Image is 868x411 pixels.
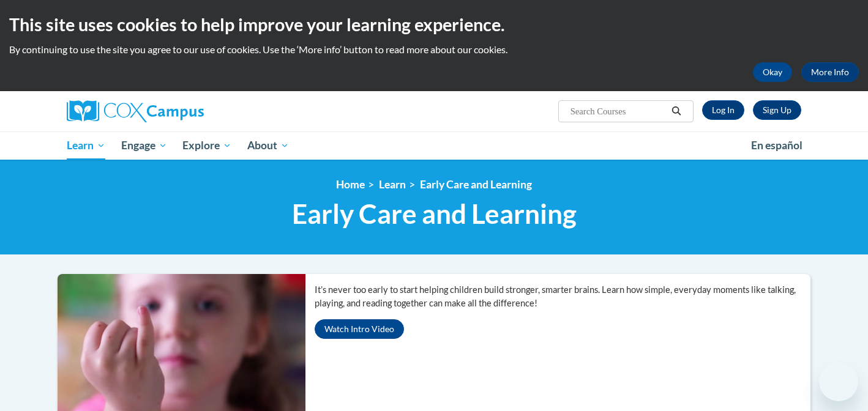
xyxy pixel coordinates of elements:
a: Engage [113,131,175,160]
a: Learn [59,131,113,160]
button: Search [667,104,686,119]
a: En español [743,133,810,158]
iframe: Button to launch messaging window [819,362,858,401]
span: Learn [67,138,105,153]
input: Search Courses [569,104,667,119]
a: Learn [379,178,406,191]
span: Early Care and Learning [292,198,577,230]
img: Cox Campus [67,100,204,122]
p: It’s never too early to start helping children build stronger, smarter brains. Learn how simple, ... [315,283,810,310]
a: About [239,131,297,160]
div: Main menu [48,131,820,160]
a: Explore [174,131,239,160]
span: En español [751,139,803,152]
a: Cox Campus [67,100,299,122]
a: More Info [801,62,859,82]
a: Early Care and Learning [420,178,532,191]
a: Home [336,178,365,191]
span: Engage [121,138,167,153]
p: By continuing to use the site you agree to our use of cookies. Use the ‘More info’ button to read... [9,43,859,56]
button: Watch Intro Video [315,319,404,339]
a: Log In [702,100,744,120]
button: Okay [753,62,792,82]
h2: This site uses cookies to help improve your learning experience. [9,12,859,37]
span: About [247,138,289,153]
a: Register [753,100,801,120]
span: Explore [182,138,231,153]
